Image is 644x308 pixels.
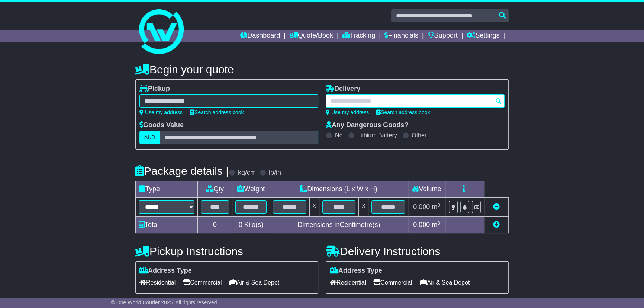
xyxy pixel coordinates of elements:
[437,202,440,208] sup: 3
[384,30,418,42] a: Financials
[229,277,280,288] span: Air & Sea Depot
[139,131,160,144] label: AUD
[408,181,445,198] td: Volume
[493,221,500,228] a: Add new item
[139,85,170,93] label: Pickup
[413,221,430,228] span: 0.000
[326,109,369,115] a: Use my address
[342,30,375,42] a: Tracking
[239,221,242,228] span: 0
[135,165,229,177] h4: Package details |
[309,198,319,217] td: x
[412,132,426,139] label: Other
[269,169,281,177] label: lb/in
[232,217,270,233] td: Kilo(s)
[232,181,270,198] td: Weight
[326,245,509,257] h4: Delivery Instructions
[289,30,333,42] a: Quote/Book
[373,277,412,288] span: Commercial
[139,109,183,115] a: Use my address
[270,217,408,233] td: Dimensions in Centimetre(s)
[467,30,499,42] a: Settings
[326,94,505,108] typeahead: Please provide city
[359,198,368,217] td: x
[420,277,470,288] span: Air & Sea Depot
[413,203,430,211] span: 0.000
[270,181,408,198] td: Dimensions (L x W x H)
[326,121,408,129] label: Any Dangerous Goods?
[139,121,184,129] label: Goods Value
[240,30,280,42] a: Dashboard
[139,267,192,275] label: Address Type
[330,267,382,275] label: Address Type
[437,220,440,226] sup: 3
[376,109,430,115] a: Search address book
[198,217,232,233] td: 0
[493,203,500,211] a: Remove this item
[198,181,232,198] td: Qty
[432,203,440,211] span: m
[326,85,360,93] label: Delivery
[111,299,219,305] span: © One World Courier 2025. All rights reserved.
[428,30,458,42] a: Support
[136,181,198,198] td: Type
[330,277,366,288] span: Residential
[135,63,509,76] h4: Begin your quote
[357,132,397,139] label: Lithium Battery
[139,277,176,288] span: Residential
[136,217,198,233] td: Total
[335,132,342,139] label: No
[135,245,318,257] h4: Pickup Instructions
[238,169,256,177] label: kg/cm
[183,277,222,288] span: Commercial
[190,109,244,115] a: Search address book
[432,221,440,228] span: m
